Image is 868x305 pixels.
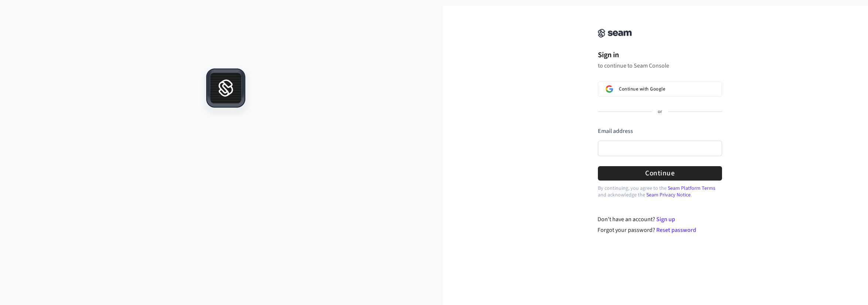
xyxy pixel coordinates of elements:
p: or [658,109,662,115]
span: Continue with Google [619,86,665,92]
div: Don't have an account? [598,215,722,224]
h1: Sign in [598,49,722,61]
button: Continue [598,166,722,181]
label: Email address [598,127,633,135]
a: Reset password [656,226,696,234]
a: Seam Privacy Notice [646,191,691,199]
a: Sign up [656,215,675,223]
img: Sign in with Google [606,85,613,93]
button: Sign in with GoogleContinue with Google [598,81,722,97]
a: Seam Platform Terms [668,185,715,192]
img: Seam Console [598,29,632,38]
p: to continue to Seam Console [598,62,722,69]
p: By continuing, you agree to the and acknowledge the . [598,185,722,198]
div: Forgot your password? [598,226,722,234]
